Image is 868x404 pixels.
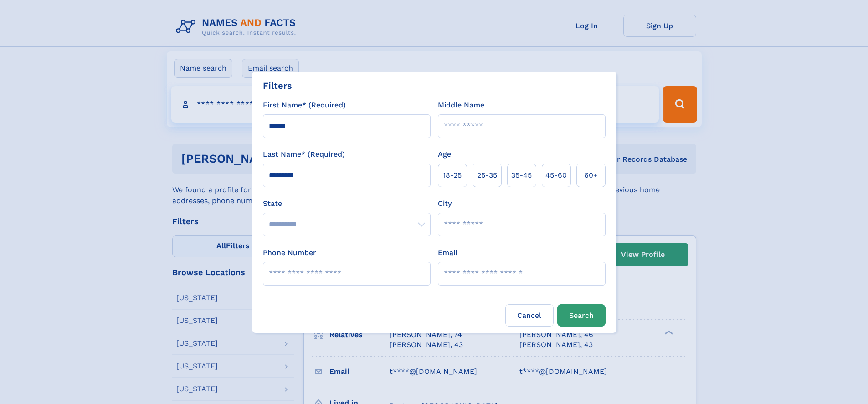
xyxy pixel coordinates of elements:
[477,170,497,181] span: 25‑35
[584,170,598,181] span: 60+
[545,170,567,181] span: 45‑60
[263,100,346,111] label: First Name* (Required)
[438,247,457,258] label: Email
[511,170,532,181] span: 35‑45
[438,198,452,209] label: City
[438,149,451,160] label: Age
[263,198,431,209] label: State
[557,304,606,327] button: Search
[438,100,484,111] label: Middle Name
[505,304,554,327] label: Cancel
[263,79,292,92] div: Filters
[263,149,345,160] label: Last Name* (Required)
[443,170,462,181] span: 18‑25
[263,247,316,258] label: Phone Number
